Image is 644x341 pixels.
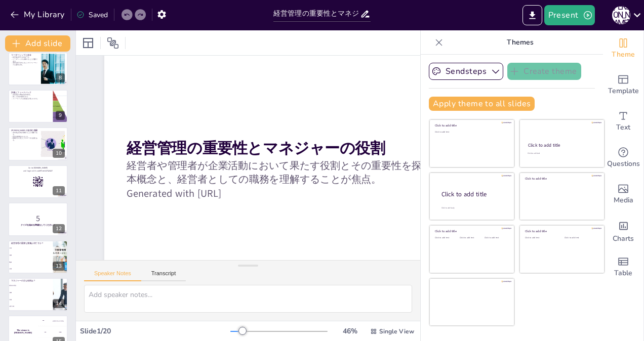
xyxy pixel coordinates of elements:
h4: The winner is [PERSON_NAME] [8,329,38,334]
div: Add charts and graphs [603,212,643,249]
button: Sendsteps [429,63,503,80]
div: https://cdn.sendsteps.com/images/logo/sendsteps_logo_white.pnghttps://cdn.sendsteps.com/images/lo... [8,127,68,160]
button: [PERSON_NAME] [612,5,630,25]
span: Theme [612,49,635,60]
div: Add ready made slides [603,67,643,103]
div: 13 [53,262,65,271]
span: Media [614,195,633,206]
div: Click to add body [441,206,505,209]
div: Jaap [59,331,61,333]
p: Themes [447,30,593,55]
div: Add text boxes [603,103,643,140]
span: Single View [379,327,414,335]
div: 9 [56,111,65,120]
div: [PERSON_NAME] [612,6,630,24]
button: My Library [8,7,69,23]
p: マネジャーの主な役割は？ [11,279,50,282]
div: https://cdn.sendsteps.com/images/logo/sendsteps_logo_white.pnghttps://cdn.sendsteps.com/images/lo... [8,202,68,236]
span: Text [616,122,630,133]
p: フィードバックは改善点を明らかにする。 [11,98,50,100]
p: 意思決定の実現度を評価する。 [11,94,50,96]
span: 経営計画 [10,306,52,307]
div: https://cdn.sendsteps.com/images/logo/sendsteps_logo_white.pnghttps://cdn.sendsteps.com/images/lo... [8,90,68,123]
div: Click to add title [525,229,597,233]
p: [PERSON_NAME]の欲求の階層 [11,129,38,132]
div: 200 [38,327,68,338]
div: 8 [56,73,65,82]
div: 11 [53,186,65,195]
div: Change the overall theme [603,30,643,67]
div: Click to add title [435,123,507,127]
div: Click to add title [525,177,597,181]
button: Export to PowerPoint [522,5,542,25]
div: 46 % [338,326,362,336]
div: https://cdn.sendsteps.com/images/logo/sendsteps_logo_white.pnghttps://cdn.sendsteps.com/images/lo... [8,165,68,198]
div: https://cdn.sendsteps.com/images/logo/sendsteps_logo_white.pnghttps://cdn.sendsteps.com/images/lo... [8,52,68,86]
span: 訓練 [10,292,52,293]
div: https://cdn.sendsteps.com/images/logo/sendsteps_logo_white.pnghttps://cdn.sendsteps.com/images/lo... [8,240,68,274]
p: 評価とフィードバック [11,91,50,94]
strong: 経営管理の重要性とマネジャーの役割 [127,138,385,158]
span: 労働者の選任 [10,285,52,286]
span: Position [107,37,119,49]
strong: [DOMAIN_NAME] [33,166,48,169]
p: and login with code [11,169,65,173]
p: 動機づけに応じたアプローチが必要である。 [11,137,38,141]
button: Present [544,5,595,25]
div: Add a table [603,249,643,285]
div: Click to add title [528,142,595,148]
span: 組織 [10,254,52,255]
strong: クイズを始める準備をしてください！ [21,224,55,226]
p: Go to [11,166,65,169]
div: Click to add text [528,152,595,155]
span: 計画 [10,247,52,248]
input: Insert title [273,7,360,21]
div: Slide 1 / 20 [80,326,230,336]
span: Table [614,268,632,279]
div: Click to add title [441,190,506,198]
span: Template [608,86,639,97]
p: 5 [11,213,65,224]
div: Click to add text [565,237,596,239]
span: 評価 [10,268,52,270]
span: Questions [607,158,640,169]
div: 12 [53,224,65,233]
span: Charts [613,233,634,244]
button: Apply theme to all slides [429,97,535,111]
span: 評価 [10,299,52,300]
div: 14 [8,278,68,311]
p: 経営管理の重要な要素は何ですか？ [11,242,50,245]
div: Click to add text [435,131,507,134]
div: 14 [53,299,65,308]
p: 適切な指示を与えることでパフォーマンスを最大化する。 [11,62,38,65]
p: リーダーシップと命令 [11,54,38,57]
div: 10 [53,149,65,158]
div: Click to add text [525,237,557,239]
p: 経営者は部下に命令を下す。 [11,56,38,58]
div: Click to add text [485,237,507,239]
div: 100 [38,315,68,326]
div: Saved [76,10,108,20]
p: 経営者や管理者が企業活動において果たす役割とその重要性を探る。マネジメントの基本概念と、経営者としての職務を理解することが焦点。 [127,158,532,186]
button: Create theme [507,63,581,80]
button: Transcript [141,270,186,281]
div: Click to add title [435,229,507,233]
div: Layout [80,35,96,51]
button: Add slide [5,35,70,52]
div: Get real-time input from your audience [603,140,643,176]
div: Add images, graphics, shapes or video [603,176,643,212]
p: Generated with [URL] [127,187,532,201]
span: 指揮 [10,261,52,263]
p: 欲求は階層化されている。 [11,135,38,137]
button: Speaker Notes [84,270,141,281]
p: リーダーシップを発揮することが重要である。 [11,58,38,62]
p: 新しい計画の基礎とする。 [11,96,50,98]
div: Click to add text [435,237,458,239]
div: Click to add text [460,237,482,239]
p: 基本的な欲求を理解することが重要である。 [11,132,38,135]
